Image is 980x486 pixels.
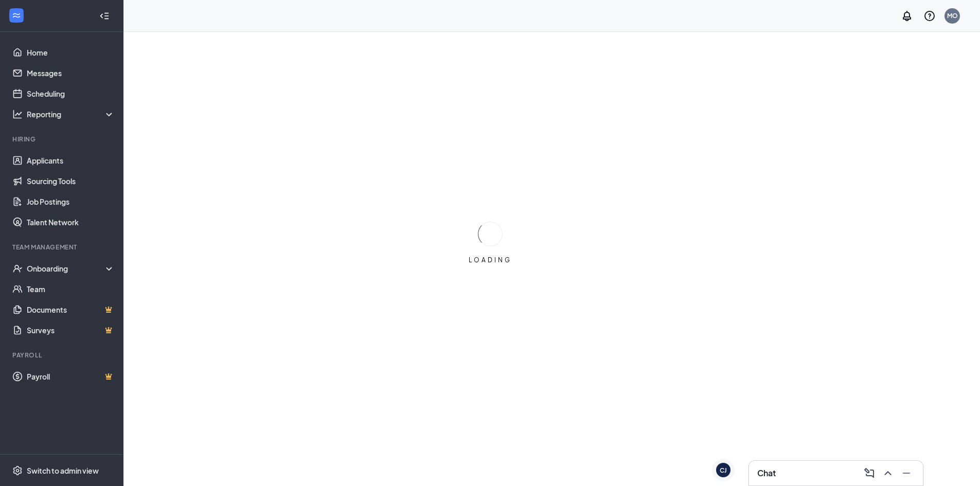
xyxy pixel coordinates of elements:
svg: ComposeMessage [863,467,876,479]
svg: ChevronUp [882,467,894,479]
div: CJ [720,466,727,475]
button: ChevronUp [880,465,896,481]
a: Home [27,42,115,63]
svg: UserCheck [12,263,23,274]
button: ComposeMessage [861,465,878,481]
div: Reporting [27,109,115,119]
a: PayrollCrown [27,366,115,387]
a: Sourcing Tools [27,171,115,191]
a: Applicants [27,150,115,171]
svg: Notifications [901,10,913,22]
svg: WorkstreamLogo [11,10,22,21]
a: Talent Network [27,212,115,232]
h3: Chat [757,467,776,479]
div: Onboarding [27,263,106,274]
a: Messages [27,63,115,83]
div: Payroll [12,351,113,359]
div: Switch to admin view [27,465,99,476]
div: LOADING [465,256,516,264]
div: Hiring [12,135,113,143]
button: Minimize [898,465,915,481]
a: Job Postings [27,191,115,212]
svg: Minimize [900,467,913,479]
div: Team Management [12,243,113,251]
svg: Settings [12,465,23,476]
a: SurveysCrown [27,320,115,340]
svg: QuestionInfo [923,10,936,22]
a: DocumentsCrown [27,299,115,320]
svg: Analysis [12,109,23,119]
svg: Collapse [99,11,110,21]
a: Team [27,279,115,299]
div: MO [947,11,958,20]
a: Scheduling [27,83,115,104]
